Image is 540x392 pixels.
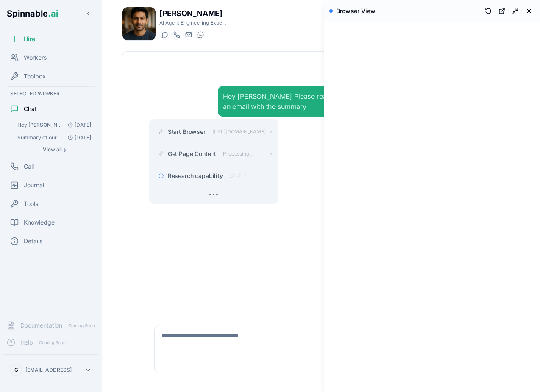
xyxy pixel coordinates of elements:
button: G[EMAIL_ADDRESS] [7,361,95,378]
span: Start Browser [168,128,206,136]
span: .ai [48,8,58,19]
button: Open conversation: Hey Manuel I want to re-write a Product Requirements document to add informati... [14,119,95,131]
span: Chat [24,105,37,113]
span: Summary of our work Hi Manuel, Please go check our merged pull requests on GitHub from the pas...... [17,134,64,141]
button: Open conversation: Summary of our work Hi Manuel, Please go check our merged pull requests on Git... [14,132,95,144]
button: Show all conversations [14,145,95,155]
div: tool_call - started [230,173,235,178]
p: AI Agent Engineering Expert [159,19,226,26]
button: Start a call with Manuel Mehta [171,30,181,40]
span: [URL][DOMAIN_NAME].. [212,128,268,135]
button: Start a chat with Manuel Mehta [159,30,170,40]
button: WhatsApp [195,30,205,40]
span: Help [20,338,33,347]
img: Manuel Mehta [122,7,156,40]
p: [EMAIL_ADDRESS] [25,367,72,373]
span: Documentation [20,321,62,330]
span: Knowledge [24,218,55,227]
span: [DATE] [64,134,91,141]
span: Tools [24,200,38,208]
span: Call [24,162,34,171]
span: View all [43,146,62,153]
span: › [64,146,66,153]
span: Processing... [223,150,253,157]
span: G [14,367,18,373]
div: tool_call - completed [237,173,242,178]
div: Hey [PERSON_NAME] Please read this article: [URL][DOMAIN_NAME] and send me an email with the summary [223,91,487,111]
button: Send email to manuel.mehta@getspinnable.ai [183,30,193,40]
iframe: Browser View [324,22,540,392]
span: Coming Soon [66,322,97,330]
span: Coming Soon [36,339,68,347]
span: Hire [24,35,35,43]
h1: [PERSON_NAME] [159,8,226,19]
span: Details [24,237,42,245]
span: Toolbox [24,72,46,81]
span: Get Page Content [168,150,216,158]
span: Workers [24,53,47,62]
div: Selected Worker [3,89,98,99]
span: Research capability [168,172,223,180]
span: Journal [24,181,44,189]
span: Hey Manuel I want to re-write a Product Requirements document to add information. The goal is to.... [17,122,64,128]
div: 304 more events [245,173,247,178]
span: [DATE] [64,122,91,128]
img: WhatsApp [197,31,204,38]
span: Spinnable [7,8,58,19]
